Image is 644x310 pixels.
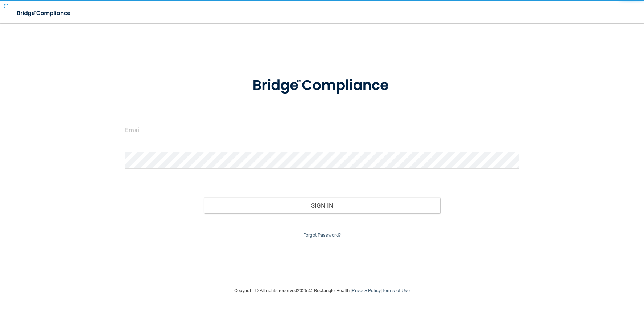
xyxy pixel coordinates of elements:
[190,279,454,302] div: Copyright © All rights reserved 2025 @ Rectangle Health | |
[238,67,406,105] img: bridge_compliance_login_screen.278c3ca4.svg
[125,122,519,138] input: Email
[303,232,341,238] a: Forgot Password?
[352,288,380,293] a: Privacy Policy
[11,6,78,21] img: bridge_compliance_login_screen.278c3ca4.svg
[382,288,410,293] a: Terms of Use
[204,197,440,213] button: Sign In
